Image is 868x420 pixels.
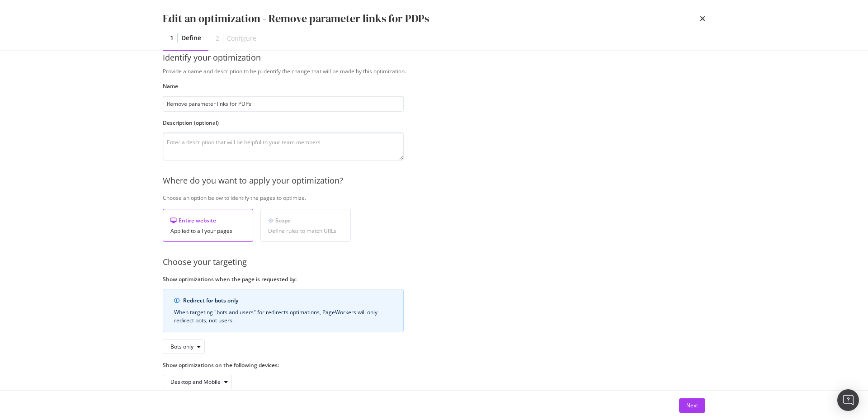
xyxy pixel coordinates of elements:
div: When targeting "bots and users" for redirects optimations, PageWorkers will only redirect bots, n... [174,308,392,325]
div: Where do you want to apply your optimization? [163,175,705,187]
div: Choose your targeting [163,256,705,268]
div: 2 [216,34,219,43]
label: Name [163,82,404,90]
div: Define [181,33,201,42]
div: Choose an option below to identify the pages to optimize. [163,194,705,202]
div: Define rules to match URLs [268,228,343,234]
div: Entire website [170,217,245,224]
div: Redirect for bots only [183,297,392,305]
label: Description (optional) [163,119,404,127]
label: Show optimizations when the page is requested by: [163,275,404,283]
div: Open Intercom Messenger [837,389,859,411]
div: Next [686,401,698,409]
div: Applied to all your pages [170,228,245,234]
div: times [700,11,705,26]
label: Show optimizations on the following devices: [163,361,404,369]
div: Bots only [170,344,193,349]
div: Edit an optimization - Remove parameter links for PDPs [163,11,429,26]
button: Desktop and Mobile [163,375,232,389]
div: Configure [227,34,256,43]
div: Provide a name and description to help identify the change that will be made by this optimization. [163,67,705,75]
div: Scope [268,217,343,224]
div: Identify your optimization [163,52,705,64]
div: info banner [163,289,404,332]
div: Desktop and Mobile [170,379,221,385]
button: Bots only [163,340,205,354]
button: Next [679,398,705,413]
div: 1 [170,33,174,42]
input: Enter an optimization name to easily find it back [163,96,404,112]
